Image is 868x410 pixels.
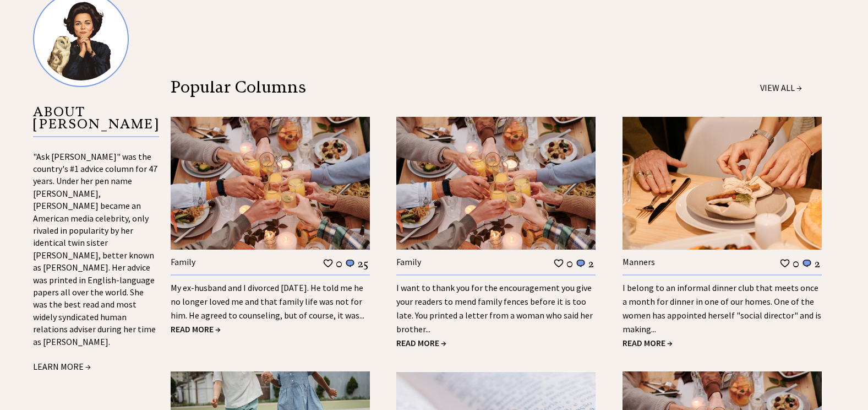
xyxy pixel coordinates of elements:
[623,282,821,335] a: I belong to an informal dinner club that meets once a month for dinner in one of our homes. One o...
[814,256,821,271] td: 2
[357,256,369,271] td: 25
[171,81,569,93] div: Popular Columns
[335,256,343,271] td: 0
[33,361,91,372] a: LEARN MORE →
[575,258,586,268] img: message_round%201.png
[345,258,356,268] img: message_round%201.png
[171,282,364,321] a: My ex-husband and I divorced [DATE]. He told me he no longer loved me and that family life was no...
[566,256,574,271] td: 0
[760,82,802,93] a: VIEW ALL →
[323,258,334,268] img: heart_outline%201.png
[171,323,221,335] a: READ MORE →
[171,256,195,267] a: Family
[396,256,421,267] a: Family
[623,337,673,348] a: READ MORE →
[792,256,800,271] td: 0
[396,337,446,348] a: READ MORE →
[396,282,593,335] a: I want to thank you for the encouragement you give your readers to mend family fences before it i...
[396,117,596,250] img: family.jpg
[779,258,790,268] img: heart_outline%201.png
[171,117,370,250] img: family.jpg
[553,258,564,268] img: heart_outline%201.png
[623,117,822,250] img: manners.jpg
[588,256,594,271] td: 2
[623,256,655,267] a: Manners
[801,258,812,268] img: message_round%201.png
[33,150,159,374] div: "Ask [PERSON_NAME]" was the country's #1 advice column for 47 years. Under her pen name [PERSON_N...
[33,106,159,137] p: ABOUT [PERSON_NAME]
